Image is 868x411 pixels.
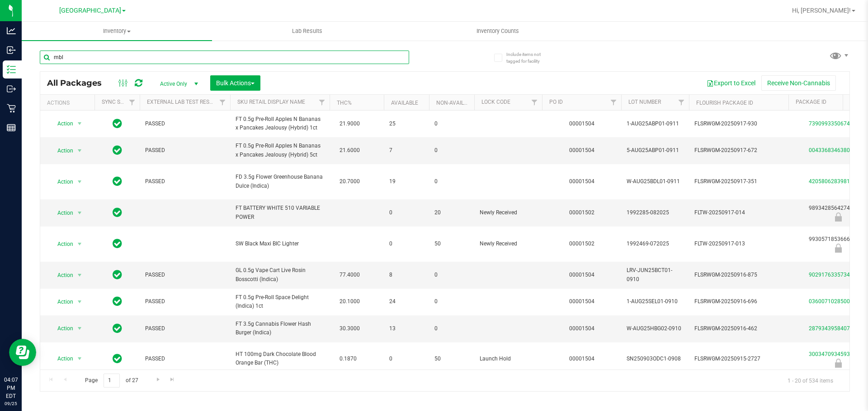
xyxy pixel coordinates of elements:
[9,339,36,366] iframe: Resource center
[74,117,85,130] span: select
[627,297,684,306] span: 1-AUG25SEL01-0910
[335,352,361,365] span: 0.1870
[102,99,137,105] a: Sync Status
[47,100,91,106] div: Actions
[627,324,684,333] span: W-AUG25HBG02-0910
[74,207,85,219] span: select
[212,22,402,41] a: Lab Results
[74,175,85,188] span: select
[569,325,594,332] a: 00001504
[701,75,761,91] button: Export to Excel
[145,324,225,333] span: PASSED
[145,146,225,155] span: PASSED
[113,352,122,365] span: In Sync
[809,325,859,332] a: 2879343958407198
[337,100,352,106] a: THC%
[694,208,783,217] span: FLTW-20250917-014
[434,355,469,363] span: 50
[389,271,424,279] span: 8
[113,117,122,130] span: In Sync
[49,352,74,365] span: Action
[480,240,537,248] span: Newly Received
[389,177,424,186] span: 19
[335,144,364,157] span: 21.6000
[694,324,783,333] span: FLSRWGM-20250916-462
[481,99,510,105] a: Lock Code
[49,117,74,130] span: Action
[627,208,684,217] span: 1992285-082025
[389,208,424,217] span: 0
[389,297,424,306] span: 24
[606,95,621,110] a: Filter
[506,51,552,65] span: Include items not tagged for facility
[7,123,16,132] inline-svg: Reports
[125,95,140,110] a: Filter
[49,322,74,335] span: Action
[113,295,122,308] span: In Sync
[113,322,122,335] span: In Sync
[74,352,85,365] span: select
[694,240,783,248] span: FLTW-20250917-013
[145,177,225,186] span: PASSED
[436,100,476,106] a: Non-Available
[527,95,542,110] a: Filter
[4,376,18,400] p: 04:07 PM EDT
[113,237,122,250] span: In Sync
[434,297,469,306] span: 0
[236,320,324,337] span: FT 3.5g Cannabis Flower Hash Burger (Indica)
[49,175,74,188] span: Action
[434,271,469,279] span: 0
[74,296,85,308] span: select
[627,177,684,186] span: W-AUG25BDL01-0911
[480,355,537,363] span: Launch Hold
[434,120,469,128] span: 0
[809,272,859,278] a: 9029176335734232
[22,27,212,35] span: Inventory
[151,374,165,386] a: Go to the next page
[809,351,859,357] a: 3003470934593683
[569,147,594,153] a: 00001504
[549,99,563,105] a: PO ID
[49,207,74,219] span: Action
[236,293,324,310] span: FT 0.5g Pre-Roll Space Delight (Indica) 1ct
[77,374,146,388] span: Page of 27
[7,26,16,35] inline-svg: Analytics
[145,271,225,279] span: PASSED
[236,115,324,132] span: FT 0.5g Pre-Roll Apples N Bananas x Pancakes Jealousy (Hybrid) 1ct
[335,295,364,308] span: 20.1000
[147,99,218,105] a: External Lab Test Result
[569,178,594,185] a: 00001504
[434,177,469,186] span: 0
[7,84,16,93] inline-svg: Outbound
[104,374,120,388] input: 1
[696,100,753,106] a: Flourish Package ID
[434,240,469,248] span: 50
[627,120,684,128] span: 1-AUG25ABP01-0911
[49,144,74,157] span: Action
[434,146,469,155] span: 0
[761,75,836,91] button: Receive Non-Cannabis
[236,266,324,283] span: GL 0.5g Vape Cart Live Rosin Bosscotti (Indica)
[335,322,364,335] span: 30.3000
[74,269,85,282] span: select
[569,209,594,216] a: 00001502
[434,324,469,333] span: 0
[166,374,179,386] a: Go to the last page
[389,355,424,363] span: 0
[113,206,122,219] span: In Sync
[628,99,661,105] a: Lot Number
[569,298,594,305] a: 00001504
[480,208,537,217] span: Newly Received
[809,298,859,305] a: 0360071028500179
[22,22,212,41] a: Inventory
[796,99,826,105] a: Package ID
[389,146,424,155] span: 7
[145,355,225,363] span: PASSED
[145,120,225,128] span: PASSED
[335,268,364,282] span: 77.4000
[627,240,684,248] span: 1992469-072025
[236,173,324,190] span: FD 3.5g Flower Greenhouse Banana Dulce (Indica)
[694,271,783,279] span: FLSRWGM-20250916-875
[215,95,230,110] a: Filter
[40,51,409,64] input: Search Package ID, Item Name, SKU, Lot or Part Number...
